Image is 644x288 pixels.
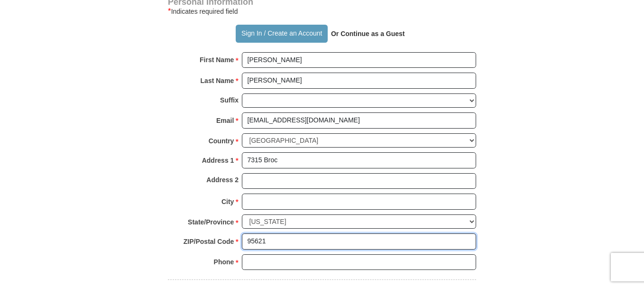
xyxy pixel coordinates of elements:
strong: Last Name [201,74,234,87]
strong: Email [216,114,234,127]
strong: Or Continue as a Guest [331,30,405,37]
strong: Address 2 [206,173,239,186]
strong: ZIP/Postal Code [184,235,234,248]
strong: City [221,195,234,208]
strong: First Name [200,53,234,66]
strong: State/Province [188,215,234,229]
strong: Country [209,134,234,148]
strong: Suffix [220,93,239,107]
div: Indicates required field [168,6,476,17]
strong: Phone [214,255,234,269]
button: Sign In / Create an Account [236,25,327,43]
strong: Address 1 [202,154,234,167]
